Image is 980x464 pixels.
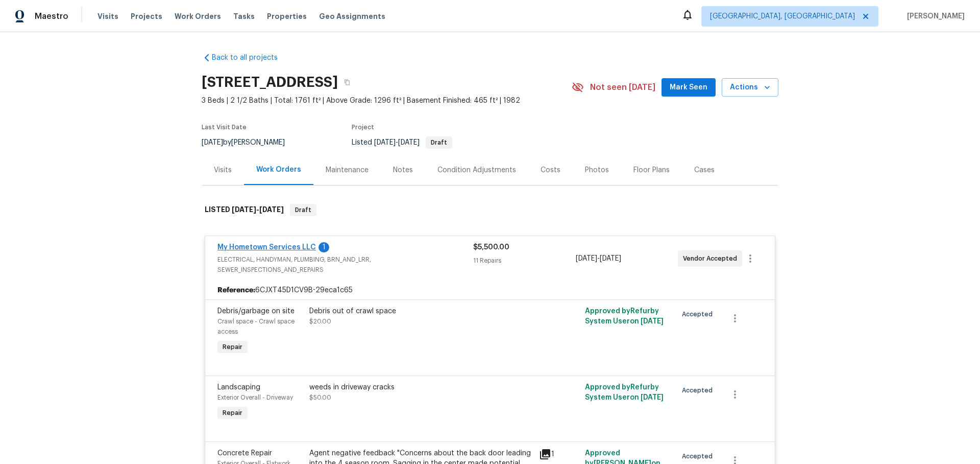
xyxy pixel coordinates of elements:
div: Debris out of crawl space [309,306,533,316]
span: Approved by Refurby System User on [585,384,664,401]
span: Visits [97,11,118,21]
div: LISTED [DATE]-[DATE]Draft [202,194,778,226]
span: [DATE] [259,206,284,213]
span: Tasks [233,13,255,20]
span: Geo Assignments [319,11,385,21]
span: Landscaping [217,384,260,391]
span: Maestro [35,11,68,21]
span: Accepted [682,385,717,396]
span: Accepted [682,451,717,461]
span: Crawl space - Crawl space access [217,318,295,335]
div: 6CJXT45D1CV9B-29eca1c65 [205,281,775,299]
span: $20.00 [309,318,331,324]
span: Exterior Overall - Driveway [217,395,293,401]
a: Back to all projects [202,53,300,63]
b: Reference: [217,285,255,295]
span: [DATE] [641,318,664,325]
div: weeds in driveway cracks [309,382,533,392]
span: Repair [218,408,247,418]
span: Draft [291,205,315,215]
span: Mark Seen [670,81,707,94]
div: 11 Repairs [473,256,575,266]
span: Concrete Repair [217,450,272,457]
div: Visits [214,165,232,175]
span: Properties [267,11,307,21]
span: Debris/garbage on site [217,308,295,315]
span: Approved by Refurby System User on [585,308,664,325]
div: Work Orders [256,165,301,175]
span: $50.00 [309,395,331,401]
span: [DATE] [374,139,396,146]
span: - [374,139,420,146]
div: Maintenance [326,165,369,175]
span: Repair [218,342,247,352]
span: Work Orders [175,11,221,21]
span: [PERSON_NAME] [903,11,965,21]
button: Copy Address [338,73,356,91]
div: Costs [541,165,560,175]
span: ELECTRICAL, HANDYMAN, PLUMBING, BRN_AND_LRR, SEWER_INSPECTIONS_AND_REPAIRS [217,254,473,275]
span: $5,500.00 [473,244,509,251]
span: Accepted [682,309,717,319]
div: Floor Plans [633,165,670,175]
button: Mark Seen [661,78,716,97]
span: Projects [131,11,162,21]
div: 1 [318,242,329,252]
a: My Hometown Services LLC [217,244,316,251]
span: [DATE] [641,394,664,401]
span: Last Visit Date [202,124,247,130]
span: [DATE] [398,139,420,146]
span: 3 Beds | 2 1/2 Baths | Total: 1761 ft² | Above Grade: 1296 ft² | Basement Finished: 465 ft² | 1982 [202,96,572,106]
button: Actions [722,78,778,97]
span: [GEOGRAPHIC_DATA], [GEOGRAPHIC_DATA] [710,11,855,21]
div: Cases [694,165,715,175]
div: 1 [539,448,579,460]
span: Project [352,124,374,130]
span: [DATE] [576,255,597,262]
span: [DATE] [600,255,621,262]
span: [DATE] [202,139,223,146]
span: - [232,206,284,213]
h6: LISTED [205,204,284,216]
span: Actions [730,81,770,94]
h2: [STREET_ADDRESS] [202,77,338,87]
div: by [PERSON_NAME] [202,136,297,149]
span: - [576,253,621,264]
span: [DATE] [232,206,256,213]
span: Draft [427,140,451,146]
div: Photos [585,165,609,175]
span: Not seen [DATE] [590,82,655,92]
div: Notes [393,165,413,175]
span: Listed [352,139,452,146]
div: Condition Adjustments [437,165,516,175]
span: Vendor Accepted [683,253,741,264]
